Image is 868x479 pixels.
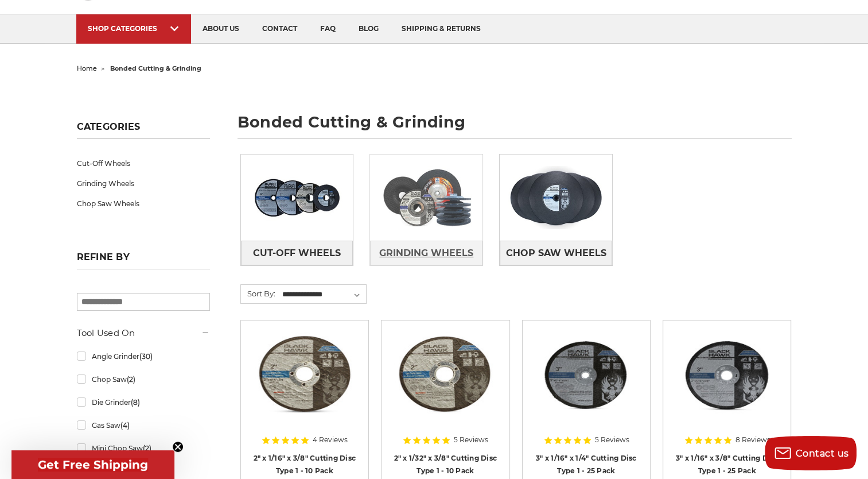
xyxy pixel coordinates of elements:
[77,153,210,173] a: Cut-Off Wheels
[249,329,360,476] a: 2" x 1/16" x 3/8" Cut Off Wheel
[77,392,210,412] a: Die Grinder
[77,415,210,435] a: Gas Saw
[531,329,642,420] img: 3” x .0625” x 1/4” Die Grinder Cut-Off Wheels by Black Hawk Abrasives
[241,285,275,302] label: Sort By:
[77,346,210,366] a: Angle Grinder
[238,114,792,139] h1: bonded cutting & grinding
[531,329,642,476] a: 3” x .0625” x 1/4” Die Grinder Cut-Off Wheels by Black Hawk Abrasives
[172,441,184,453] button: Close teaser
[77,252,210,269] h5: Refine by
[390,14,492,44] a: shipping & returns
[142,444,151,453] span: (2)
[500,241,612,265] a: Chop Saw Wheels
[77,173,210,194] a: Grinding Wheels
[671,329,783,476] a: 3" x 1/16" x 3/8" Cutting Disc
[77,194,210,214] a: Chop Saw Wheels
[241,241,353,265] a: Cut-Off Wheels
[506,244,606,263] span: Chop Saw Wheels
[77,64,97,72] a: home
[390,329,501,476] a: 2" x 1/32" x 3/8" Cut Off Wheel
[77,326,210,340] h5: Tool Used On
[671,329,783,420] img: 3" x 1/16" x 3/8" Cutting Disc
[379,244,473,263] span: Grinding Wheels
[11,450,174,479] div: Get Free ShippingClose teaser
[191,14,251,44] a: about us
[110,64,201,72] span: bonded cutting & grinding
[77,369,210,389] a: Chop Saw
[241,158,353,237] img: Cut-Off Wheels
[370,241,482,265] a: Grinding Wheels
[281,286,366,303] select: Sort By:
[500,158,612,237] img: Chop Saw Wheels
[309,14,347,44] a: faq
[249,329,360,420] img: 2" x 1/16" x 3/8" Cut Off Wheel
[347,14,390,44] a: blog
[126,375,135,384] span: (2)
[390,329,501,420] img: 2" x 1/32" x 3/8" Cut Off Wheel
[38,458,148,472] span: Get Free Shipping
[253,244,341,263] span: Cut-Off Wheels
[77,121,210,139] h5: Categories
[251,14,309,44] a: contact
[139,352,152,361] span: (30)
[796,448,849,459] span: Contact us
[77,438,210,458] a: Mini Chop Saw
[765,436,857,470] button: Contact us
[370,158,482,237] img: Grinding Wheels
[88,24,180,33] div: SHOP CATEGORIES
[120,421,129,430] span: (4)
[130,398,139,407] span: (8)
